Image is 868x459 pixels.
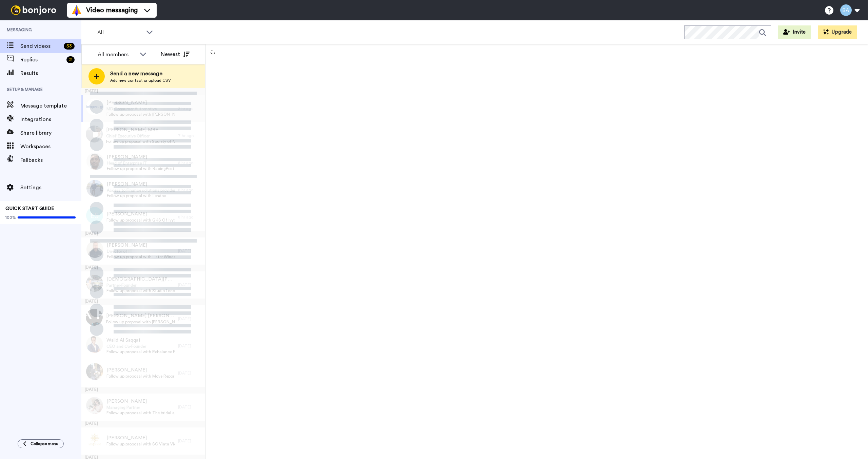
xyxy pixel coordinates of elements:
div: 7 hr ago [178,133,202,138]
div: 2 [66,56,75,63]
span: QUICK START GUIDE [5,206,54,211]
img: a78e0f1f-3dde-40a0-b208-693635218eb4.jpg [86,180,103,197]
span: Follow up proposal with GKS Of Ivybridge Ltd [106,217,175,223]
div: [DATE] [81,421,205,427]
div: [DATE] [178,438,202,444]
span: Video messaging [86,5,138,15]
span: Follow up proposal with [PERSON_NAME] machine and tool [106,319,175,325]
span: Share library [20,129,81,137]
span: [PERSON_NAME] [107,181,175,188]
span: [PERSON_NAME] [106,367,175,374]
span: [PERSON_NAME] [106,99,175,106]
span: Follow up proposal with Society of Maritime Industries [106,139,175,144]
span: [PERSON_NAME] MBE [106,127,175,133]
span: [DEMOGRAPHIC_DATA][PERSON_NAME] [106,276,175,283]
span: Follow up proposal with RacingPost [107,166,174,171]
div: [DATE] [178,248,202,254]
img: c392d7ac-347b-4cb2-a011-72d367dd9b06.jpg [86,153,103,170]
div: 8 hr ago [178,214,202,220]
button: Upgrade [818,25,857,39]
span: Message template [20,102,81,110]
span: Follow up proposal with SC Viata Vie SRL [106,441,175,447]
span: 100% [5,215,16,220]
img: ce1fe3ee-be03-4487-a455-5e7a4a06aeea.png [86,309,103,326]
div: [DATE] [178,282,202,288]
span: [PERSON_NAME] [PERSON_NAME] [106,312,175,319]
span: Managing Partner [106,405,175,410]
span: Settings [20,184,81,192]
div: 2 hr ago [178,106,202,111]
div: [DATE] [81,231,205,237]
img: ab25c82c-900b-4125-8424-317ac0941e13.jpg [86,275,103,292]
span: Fallbacks [20,156,81,164]
span: Workspaces [20,142,81,151]
span: All [97,28,143,37]
span: MD Consumer Automotive [106,106,175,112]
img: vm-color.svg [71,5,82,16]
button: Collapse menu [18,439,64,448]
div: [DATE] [178,404,202,410]
div: [DATE] [81,88,205,95]
img: d7616bbd-58a7-4afc-858f-b7bbd9c14a0d.jpg [86,363,103,380]
span: Collapse menu [31,441,58,446]
div: 53 [64,43,75,50]
img: 60155124-78ad-4b7e-b64b-11383554914a.jpg [86,431,103,448]
img: es.png [86,207,103,224]
span: Follow up proposal with Studio Locomotion [106,288,175,293]
div: [DATE] [178,370,202,376]
img: bj-logo-header-white.svg [8,5,59,15]
img: 6682ab27-a879-4482-afcc-5651fee748a3.png [86,98,103,115]
div: 8 hr ago [178,160,202,166]
div: All members [98,51,136,59]
span: [PERSON_NAME] [106,211,175,217]
button: Newest [156,47,195,61]
span: Follow up proposal with Lister Windows [107,254,175,260]
img: 3bb66521-6b27-4389-86c9-daccb6d8c8a1.jpg [86,336,103,353]
div: [DATE] [81,265,205,271]
span: Send videos [20,42,61,50]
span: Chief Executive Officer [106,133,175,139]
span: Follow up proposal with Rebalance Earth [106,349,175,355]
span: Walid Al Saqqaf [106,337,175,344]
button: Invite [778,25,811,39]
div: 8 hr ago [178,187,202,193]
span: [PERSON_NAME] [107,242,175,249]
span: Director of IT [107,249,175,254]
div: [DATE] [178,316,202,322]
span: [PERSON_NAME] [106,435,175,441]
span: Send a new message [110,70,171,78]
span: Follow up proposal with Lendoe [107,193,175,198]
span: Follow up proposal with [PERSON_NAME] Group [106,112,175,117]
span: CEO and Co-Founder [106,344,175,349]
span: Access to Finance solutions provider [107,188,175,193]
span: Follow up proposal with Move Report Hub [106,374,175,379]
span: Head of Enterprise IT [107,160,174,166]
img: 307a4f9e-4c26-4147-b3f7-b544ad4ba28a.jpg [86,397,103,414]
span: Follow up proposal with The bridal atelier [106,410,175,416]
img: 3f68af10-e255-49b7-a55a-395281d64604.jpg [86,241,103,258]
span: [PERSON_NAME] [107,154,174,160]
span: Add new contact or upload CSV [110,78,171,83]
div: [DATE] [81,387,205,394]
span: Partner-Founder [106,283,175,288]
span: Integrations [20,115,81,123]
span: Results [20,69,81,77]
span: [PERSON_NAME] [106,398,175,405]
span: Replies [20,56,64,64]
div: [DATE] [81,299,205,305]
div: [DATE] [178,343,202,349]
